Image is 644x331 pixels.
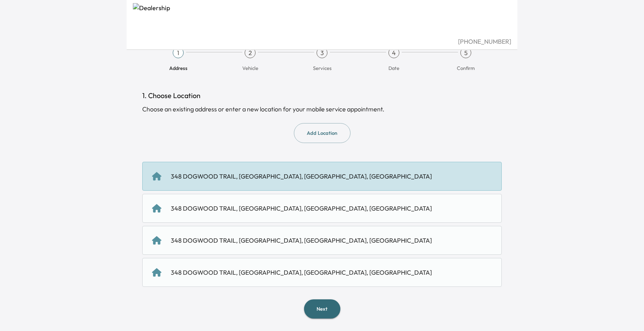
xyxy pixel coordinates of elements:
[317,47,327,58] div: 3
[173,47,184,58] div: 1
[294,123,351,143] button: Add Location
[313,64,331,72] span: Services
[171,236,432,245] div: 348 DOGWOOD TRAIL, [GEOGRAPHIC_DATA], [GEOGRAPHIC_DATA], [GEOGRAPHIC_DATA]
[169,64,188,72] span: Address
[133,3,511,37] img: Dealership
[171,268,432,277] div: 348 DOGWOOD TRAIL, [GEOGRAPHIC_DATA], [GEOGRAPHIC_DATA], [GEOGRAPHIC_DATA]
[245,47,256,58] div: 2
[388,64,399,72] span: Date
[142,104,502,114] div: Choose an existing address or enter a new location for your mobile service appointment.
[304,299,340,318] button: Next
[142,90,502,101] h1: 1. Choose Location
[388,47,399,58] div: 4
[133,37,511,46] div: [PHONE_NUMBER]
[171,204,432,213] div: 348 DOGWOOD TRAIL, [GEOGRAPHIC_DATA], [GEOGRAPHIC_DATA], [GEOGRAPHIC_DATA]
[460,47,471,58] div: 5
[171,172,432,181] div: 348 DOGWOOD TRAIL, [GEOGRAPHIC_DATA], [GEOGRAPHIC_DATA], [GEOGRAPHIC_DATA]
[242,64,258,72] span: Vehicle
[457,64,475,72] span: Confirm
